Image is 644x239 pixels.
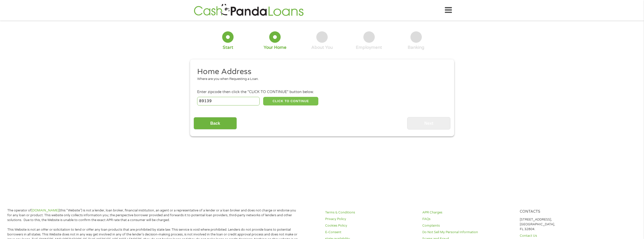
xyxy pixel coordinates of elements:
a: E-Consent [325,230,416,235]
input: Enter Zipcode (e.g 01510) [197,97,260,105]
input: Next [407,117,450,129]
a: Do Not Sell My Personal Information [422,230,513,235]
div: About You [311,45,333,50]
h4: Contacts [520,209,611,214]
input: Back [194,117,237,129]
div: Enter zipcode then click the "CLICK TO CONTINUE" button below. [197,89,447,95]
a: [DOMAIN_NAME] [31,208,59,212]
img: GetLoanNow Logo [192,3,305,17]
div: Where are you when Requesting a Loan. [197,77,443,82]
div: Your Home [264,45,286,50]
p: The operator of (this “Website”) is not a lender, loan broker, financial institution, an agent or... [7,208,299,223]
div: Employment [356,45,382,50]
a: FAQs [422,217,513,222]
p: [STREET_ADDRESS], [GEOGRAPHIC_DATA], FL 32804. [520,217,611,232]
div: Banking [408,45,424,50]
a: Terms & Conditions [325,210,416,215]
a: APR Charges [422,210,513,215]
div: Start [223,45,233,50]
a: Contact Us [520,233,611,238]
a: Privacy Policy [325,217,416,222]
a: Complaints [422,223,513,228]
button: CLICK TO CONTINUE [263,97,318,105]
h2: Home Address [197,67,443,77]
a: Cookies Policy [325,223,416,228]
